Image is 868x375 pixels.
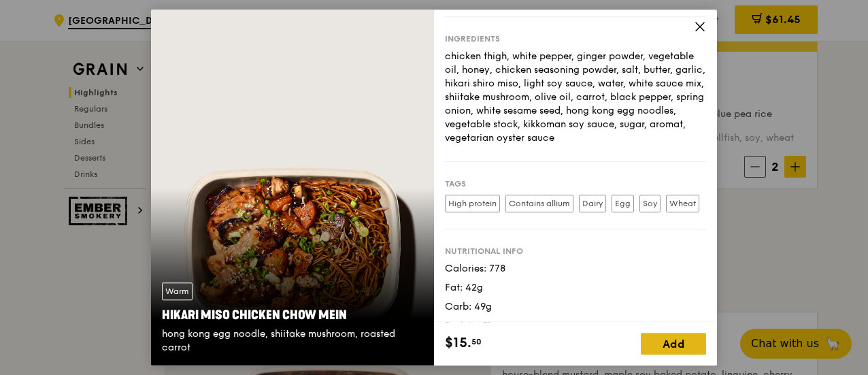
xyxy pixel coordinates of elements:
[505,195,573,212] label: Contains allium
[445,246,706,257] div: Nutritional info
[445,33,706,44] div: Ingredients
[639,195,661,212] label: Soy
[445,195,500,212] label: High protein
[445,178,706,189] div: Tags
[445,319,706,333] div: Protein: 51g
[641,333,706,355] div: Add
[162,282,193,300] div: Warm
[471,336,482,347] span: 50
[162,306,423,325] div: Hikari Miso Chicken Chow Mein
[612,195,634,212] label: Egg
[445,262,706,276] div: Calories: 778
[666,195,699,212] label: Wheat
[162,327,423,355] div: hong kong egg noodle, shiitake mushroom, roasted carrot
[445,300,706,314] div: Carb: 49g
[445,333,471,353] span: $15.
[579,195,606,212] label: Dairy
[445,50,706,145] div: chicken thigh, white pepper, ginger powder, vegetable oil, honey, chicken seasoning powder, salt,...
[445,281,706,295] div: Fat: 42g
